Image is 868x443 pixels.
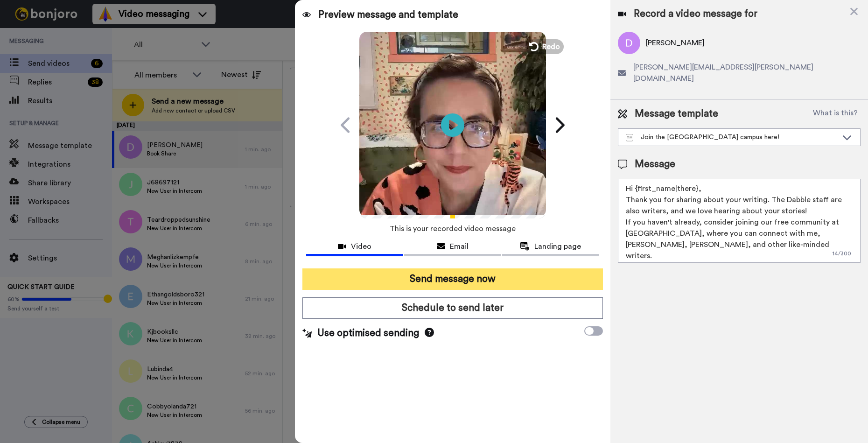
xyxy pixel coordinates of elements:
[633,62,861,84] span: [PERSON_NAME][EMAIL_ADDRESS][PERSON_NAME][DOMAIN_NAME]
[302,297,602,319] button: Schedule to send later
[351,241,371,252] span: Video
[390,218,516,239] span: This is your recorded video message
[626,133,838,142] div: Join the [GEOGRAPHIC_DATA] campus here!
[810,107,861,121] button: What is this?
[626,134,634,141] img: Message-temps.svg
[635,107,718,121] span: Message template
[450,241,469,252] span: Email
[618,179,861,263] textarea: Hi {first_name|there}, Thank you for sharing about your writing. The Dabble staff are also writer...
[635,157,675,171] span: Message
[534,241,581,252] span: Landing page
[302,268,602,290] button: Send message now
[317,326,419,340] span: Use optimised sending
